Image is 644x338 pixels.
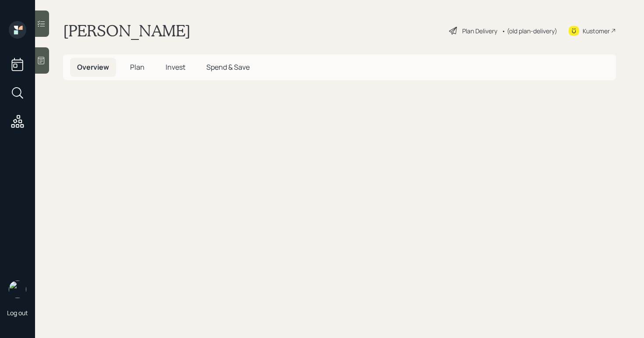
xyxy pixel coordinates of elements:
span: Spend & Save [206,62,250,72]
div: Log out [7,309,28,317]
span: Invest [166,62,185,72]
img: retirable_logo.png [9,281,26,298]
div: • (old plan-delivery) [502,26,557,36]
h1: [PERSON_NAME] [63,21,191,40]
div: Kustomer [583,26,610,36]
span: Overview [77,62,109,72]
span: Plan [130,62,145,72]
div: Plan Delivery [462,26,497,36]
